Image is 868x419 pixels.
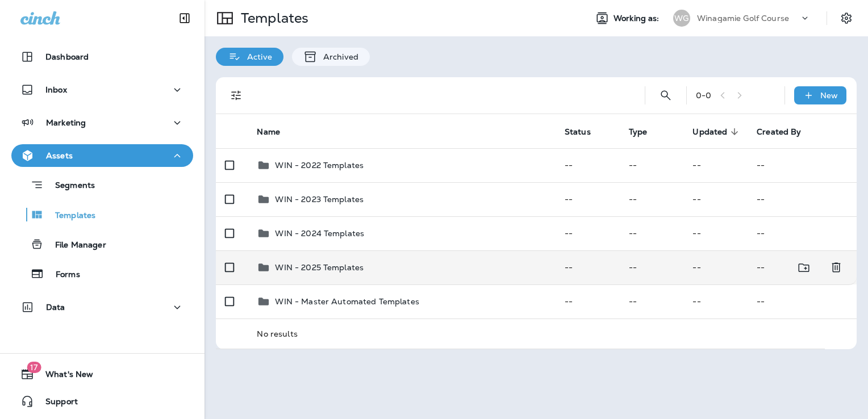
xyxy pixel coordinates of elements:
span: Type [629,127,648,137]
p: WIN - 2023 Templates [275,195,364,204]
button: Search Templates [654,84,677,107]
td: -- [620,250,684,284]
td: -- [556,182,620,216]
span: 17 [27,362,41,373]
p: File Manager [44,240,106,251]
p: New [820,91,838,100]
td: -- [683,182,748,216]
span: Created By [757,127,801,137]
td: -- [683,250,748,284]
span: Name [257,127,295,137]
p: Marketing [46,118,86,127]
p: WIN - Master Automated Templates [275,297,419,306]
p: Templates [236,10,308,27]
button: Templates [11,203,193,227]
p: Assets [46,151,73,160]
button: Settings [836,8,857,28]
span: Created By [757,127,816,137]
td: -- [620,284,684,319]
button: Dashboard [11,45,193,68]
td: -- [683,216,748,250]
td: No results [248,319,824,349]
span: Status [565,127,606,137]
button: Data [11,296,193,319]
span: What's New [34,370,93,383]
button: Move to folder [792,256,816,279]
td: -- [748,284,857,319]
td: -- [748,182,857,216]
p: Inbox [45,85,67,94]
td: -- [620,216,684,250]
div: 0 - 0 [696,91,711,100]
p: WIN - 2024 Templates [275,229,364,238]
button: Support [11,390,193,413]
span: Working as: [614,14,662,23]
button: Assets [11,144,193,167]
p: Active [241,52,272,61]
p: Forms [44,270,80,280]
td: -- [556,216,620,250]
p: WIN - 2025 Templates [275,263,364,272]
td: -- [683,148,748,182]
p: Data [46,303,65,312]
button: Segments [11,173,193,197]
button: Marketing [11,111,193,134]
td: -- [620,182,684,216]
p: Archived [318,52,358,61]
td: -- [620,148,684,182]
td: -- [748,216,857,250]
td: -- [683,284,748,319]
span: Updated [692,127,742,137]
td: -- [748,250,824,284]
td: -- [748,148,857,182]
p: Segments [44,181,95,192]
td: -- [556,250,620,284]
p: Templates [44,211,95,221]
td: -- [556,284,620,319]
span: Type [629,127,662,137]
p: WIN - 2022 Templates [275,161,364,170]
p: Dashboard [45,52,89,61]
button: Filters [225,84,248,107]
button: 17What's New [11,363,193,386]
span: Updated [692,127,727,137]
span: Status [565,127,591,137]
button: Forms [11,262,193,286]
span: Support [34,397,78,410]
button: Delete [825,256,848,279]
button: Inbox [11,78,193,101]
button: Collapse Sidebar [169,7,201,30]
div: WG [673,10,690,27]
button: File Manager [11,232,193,256]
p: Winagamie Golf Course [697,14,789,23]
span: Name [257,127,280,137]
td: -- [556,148,620,182]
